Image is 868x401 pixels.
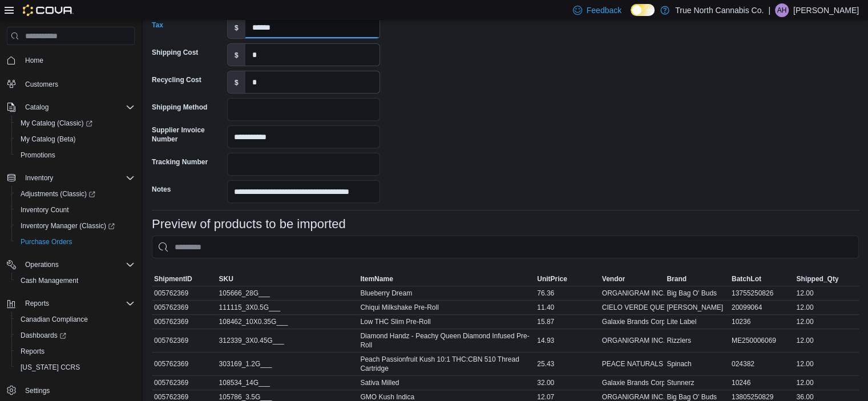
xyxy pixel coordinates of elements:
[11,273,139,289] button: Cash Management
[777,3,787,17] span: AH
[152,315,217,329] div: 005762369
[729,301,794,314] div: 20099064
[794,301,859,314] div: 12.00
[16,116,97,130] a: My Catalog (Classic)
[358,272,535,286] button: ItemName
[16,274,83,287] a: Cash Management
[152,301,217,314] div: 005762369
[16,187,135,201] span: Adjustments (Classic)
[219,274,233,283] span: SKU
[793,3,859,17] p: [PERSON_NAME]
[152,357,217,371] div: 005762369
[729,376,794,390] div: 10246
[16,235,135,249] span: Purchase Orders
[600,286,665,300] div: ORGANIGRAM INC.
[794,357,859,371] div: 12.00
[358,376,535,390] div: Sativa Milled
[358,301,535,314] div: Chiqui Milkshake Pre-Roll
[675,3,764,17] p: True North Cannabis Co.
[664,272,729,286] button: Brand
[600,376,665,390] div: Galaxie Brands Corporation
[535,272,600,286] button: UnitPrice
[16,148,60,162] a: Promotions
[16,203,74,217] a: Inventory Count
[152,21,163,30] label: Tax
[535,286,600,300] div: 76.36
[16,132,135,146] span: My Catalog (Beta)
[16,329,71,342] a: Dashboards
[664,315,729,329] div: Lite Label
[537,274,567,283] span: UnitPrice
[21,363,80,372] span: [US_STATE] CCRS
[21,189,95,199] span: Adjustments (Classic)
[21,258,135,272] span: Operations
[21,315,88,324] span: Canadian Compliance
[21,54,48,67] a: Home
[729,286,794,300] div: 13755250826
[796,274,838,283] span: Shipped_Qty
[21,297,135,310] span: Reports
[794,376,859,390] div: 12.00
[775,3,789,17] div: Ange Hurshman
[732,274,761,283] span: BatchLot
[217,315,358,329] div: 108462_10X0.35G___
[217,272,358,286] button: SKU
[21,276,78,285] span: Cash Management
[152,272,217,286] button: ShipmentID
[152,48,198,57] label: Shipping Cost
[11,359,139,375] button: [US_STATE] CCRS
[152,103,207,112] label: Shipping Method
[23,5,74,16] img: Cova
[152,236,859,258] input: This is a search bar. As you type, the results lower in the page will automatically filter.
[16,329,135,342] span: Dashboards
[16,361,135,374] span: Washington CCRS
[152,286,217,300] div: 005762369
[21,135,76,144] span: My Catalog (Beta)
[21,297,54,310] button: Reports
[21,347,45,356] span: Reports
[2,52,139,68] button: Home
[16,116,135,130] span: My Catalog (Classic)
[358,286,535,300] div: Blueberry Dream
[358,329,535,352] div: Diamond Handz - Peachy Queen Diamond Infused Pre-Roll
[664,334,729,347] div: Rizzlers
[16,203,135,217] span: Inventory Count
[11,202,139,218] button: Inventory Count
[535,315,600,329] div: 15.87
[217,301,358,314] div: 111115_3X0.5G___
[631,16,631,17] span: Dark Mode
[16,219,119,233] a: Inventory Manager (Classic)
[21,221,115,230] span: Inventory Manager (Classic)
[729,357,794,371] div: 024382
[358,315,535,329] div: Low THC Slim Pre-Roll
[360,274,393,283] span: ItemName
[217,334,358,347] div: 312339_3X0.45G___
[21,78,63,91] a: Customers
[16,345,49,358] a: Reports
[600,357,665,371] div: PEACE NATURALS PROJECT INC.
[16,219,135,233] span: Inventory Manager (Classic)
[2,257,139,273] button: Operations
[11,147,139,163] button: Promotions
[152,376,217,390] div: 005762369
[2,382,139,399] button: Settings
[794,334,859,347] div: 12.00
[535,357,600,371] div: 25.43
[11,311,139,327] button: Canadian Compliance
[587,5,621,16] span: Feedback
[25,386,50,395] span: Settings
[25,173,53,183] span: Inventory
[11,218,139,234] a: Inventory Manager (Classic)
[217,286,358,300] div: 105666_28G___
[602,274,625,283] span: Vendor
[664,357,729,371] div: Spinach
[16,187,100,201] a: Adjustments (Classic)
[152,185,171,194] label: Notes
[152,75,201,84] label: Recycling Cost
[2,99,139,115] button: Catalog
[25,103,49,112] span: Catalog
[21,100,135,114] span: Catalog
[664,301,729,314] div: [PERSON_NAME]
[600,301,665,314] div: CIELO VERDE QUEBEC INC.
[152,334,217,347] div: 005762369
